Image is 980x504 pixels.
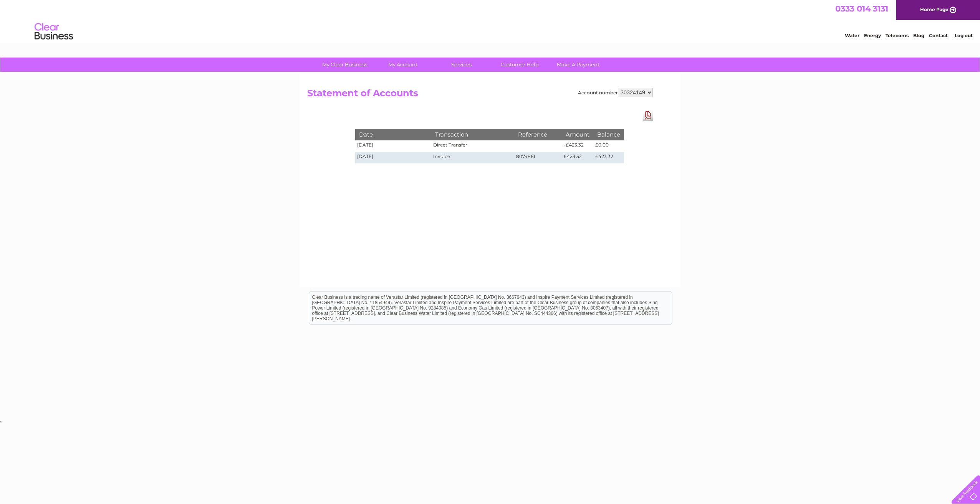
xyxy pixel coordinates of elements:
[355,129,431,140] th: Date
[431,152,514,163] td: Invoice
[307,88,653,102] h2: Statement of Accounts
[488,58,551,72] a: Customer Help
[309,4,672,37] div: Clear Business is a trading name of Verastar Limited (registered in [GEOGRAPHIC_DATA] No. 3667643...
[864,33,881,38] a: Energy
[514,129,562,140] th: Reference
[514,152,562,163] td: 8074861
[845,33,859,38] a: Water
[562,129,593,140] th: Amount
[546,58,610,72] a: Make A Payment
[913,33,924,38] a: Blog
[835,4,888,13] a: 0333 014 3131
[355,140,431,152] td: [DATE]
[593,140,624,152] td: £0.00
[929,33,948,38] a: Contact
[593,152,624,163] td: £423.32
[643,110,653,121] a: Download Pdf
[371,58,435,72] a: My Account
[562,140,593,152] td: -£423.32
[593,129,624,140] th: Balance
[34,20,73,43] img: logo.png
[562,152,593,163] td: £423.32
[955,33,973,38] a: Log out
[578,88,653,97] div: Account number
[431,140,514,152] td: Direct Transfer
[355,152,431,163] td: [DATE]
[431,129,514,140] th: Transaction
[430,58,493,72] a: Services
[886,33,909,38] a: Telecoms
[313,58,376,72] a: My Clear Business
